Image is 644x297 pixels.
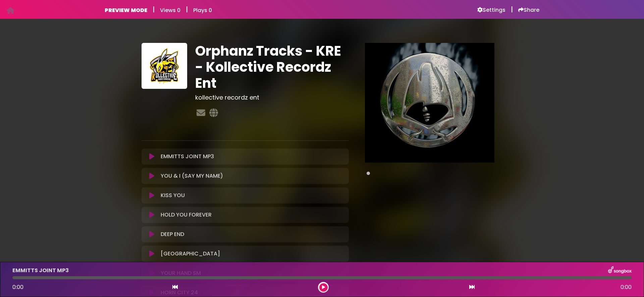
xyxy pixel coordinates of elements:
img: GUNWSRGhRCaYHykjiXYu [142,43,187,88]
h5: | [511,5,513,13]
a: Share [518,7,539,13]
span: 0:00 [621,283,632,291]
h5: | [186,5,188,13]
p: EMMITTS JOINT MP3 [12,266,69,275]
p: [GEOGRAPHIC_DATA] [161,250,220,258]
h6: PREVIEW MODE [105,7,147,13]
h1: Orphanz Tracks - KRE - Kollective Recordz Ent [195,43,348,91]
img: songbox-logo-white.png [608,266,632,275]
p: EMMITTS JOINT MP3 [161,153,214,161]
img: Main Media [365,43,494,163]
p: DEEP END [161,230,184,238]
span: 0:00 [12,283,23,291]
h5: | [153,5,155,13]
a: Settings [477,7,505,13]
h6: Views 0 [160,7,180,13]
h6: Plays 0 [193,7,212,13]
p: HOLD YOU FOREVER [161,211,212,219]
p: YOU & I (SAY MY NAME) [161,172,223,180]
h3: kollective recordz ent [195,94,348,101]
p: KISS YOU [161,191,185,199]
